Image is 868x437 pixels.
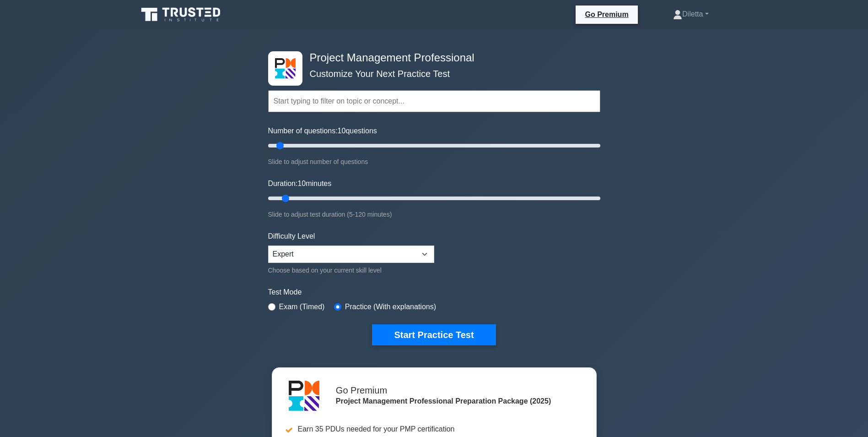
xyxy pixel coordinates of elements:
label: Number of questions: questions [268,126,377,137]
div: Slide to adjust test duration (5-120 minutes) [268,209,600,220]
input: Start typing to filter on topic or concept... [268,90,600,112]
a: Go Premium [579,9,634,20]
span: 10 [297,180,306,187]
h4: Project Management Professional [306,51,555,65]
div: Choose based on your current skill level [268,265,434,276]
div: Slide to adjust number of questions [268,156,600,167]
label: Test Mode [268,287,600,298]
label: Exam (Timed) [279,301,325,312]
span: 10 [338,127,346,135]
label: Practice (With explanations) [345,301,436,312]
label: Difficulty Level [268,231,315,242]
button: Start Practice Test [372,324,496,345]
a: Diletta [651,5,730,23]
label: Duration: minutes [268,178,332,189]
